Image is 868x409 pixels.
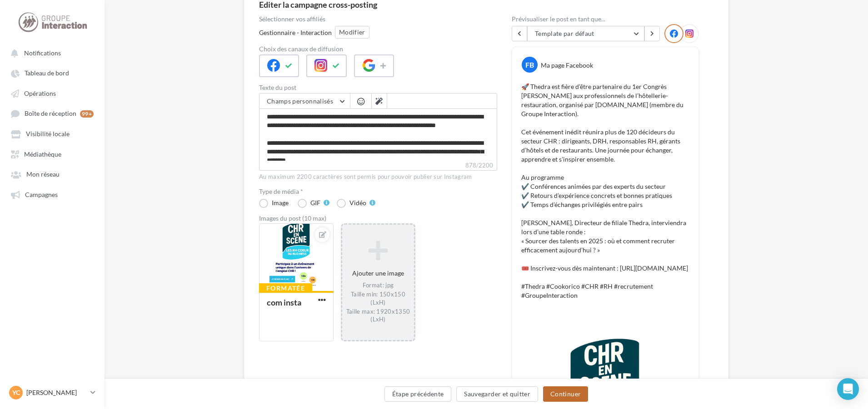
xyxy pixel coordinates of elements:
button: Sauvegarder et quitter [456,386,538,402]
button: Champs personnalisés [259,94,350,109]
label: 878/2200 [259,161,497,171]
span: YC [12,388,20,397]
span: Campagnes [25,191,58,198]
div: Au maximum 2200 caractères sont permis pour pouvoir publier sur Instagram [259,173,497,181]
button: Template par défaut [527,26,644,41]
button: Étape précédente [384,386,452,402]
div: Open Intercom Messenger [837,378,859,400]
div: Gestionnaire - Interaction [259,28,332,37]
div: 99+ [80,110,94,118]
div: Ma page Facebook [541,61,593,70]
span: Médiathèque [24,150,61,158]
div: GIF [310,200,320,206]
button: Modifier [335,26,369,39]
a: Campagnes [5,186,99,202]
a: Opérations [5,85,99,101]
a: Visibilité locale [5,125,99,142]
div: com insta [267,297,301,307]
div: Image [272,200,289,206]
span: Boîte de réception [25,110,76,118]
span: Opérations [24,89,56,97]
p: [PERSON_NAME] [26,388,87,397]
span: Champs personnalisés [267,97,333,105]
div: FB [522,57,538,73]
div: Formatée [259,283,312,293]
label: Texte du post [259,84,497,91]
span: Visibilité locale [26,130,70,138]
a: Médiathèque [5,146,99,162]
span: Template par défaut [535,30,594,37]
a: YC [PERSON_NAME] [7,384,97,401]
div: Vidéo [349,200,366,206]
a: Tableau de bord [5,64,99,81]
div: Images du post (10 max) [259,215,497,222]
a: Boîte de réception 99+ [5,105,99,122]
div: Prévisualiser le post en tant que... [512,16,699,22]
a: Mon réseau [5,166,99,182]
button: Continuer [543,386,588,402]
label: Choix des canaux de diffusion [259,46,497,52]
span: Notifications [24,49,61,57]
span: Mon réseau [26,171,60,178]
label: Type de média * [259,188,497,195]
span: Tableau de bord [25,69,69,77]
p: 🚀 Thedra est fière d’être partenaire du 1er Congrès [PERSON_NAME] aux professionnels de l’hôtelle... [521,82,689,300]
button: Notifications [5,44,95,61]
div: Editer la campagne cross-posting [259,0,377,9]
div: Sélectionner vos affiliés [259,16,497,22]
